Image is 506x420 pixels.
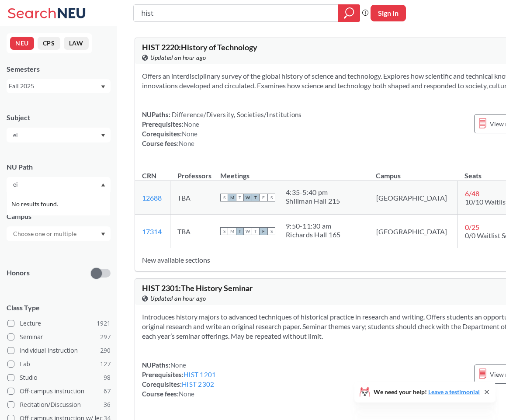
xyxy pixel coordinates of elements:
span: T [252,194,260,201]
a: Leave a testimonial [428,388,480,396]
td: TBA [170,215,213,248]
input: No filters apply [9,179,82,190]
span: None [179,390,194,398]
a: 17314 [142,227,162,236]
span: 1921 [97,319,111,328]
div: Subject [7,113,111,122]
span: None [182,130,198,138]
div: Shillman Hall 215 [286,197,340,205]
a: 12688 [142,194,162,202]
span: None [184,120,199,128]
span: S [220,227,228,235]
label: Off-campus instruction [7,385,111,397]
span: T [252,227,260,235]
span: M [228,194,236,201]
div: Campus [7,212,111,221]
div: 9:50 - 11:30 am [286,222,340,230]
td: [GEOGRAPHIC_DATA] [369,181,457,215]
button: Sign In [371,5,406,21]
div: NU Path [7,162,111,172]
span: M [228,227,236,235]
button: CPS [38,37,60,50]
div: Richards Hall 165 [286,230,340,239]
div: Fall 2025 [9,81,100,91]
div: Semesters [7,64,111,74]
th: Campus [369,162,457,181]
a: HIST 2302 [182,380,214,388]
label: Lecture [7,318,111,329]
label: Lab [7,358,111,370]
svg: Dropdown arrow [101,85,105,89]
div: 4:35 - 5:40 pm [286,188,340,197]
span: F [260,194,267,201]
span: Difference/Diversity, Societies/Institutions [170,111,302,118]
div: Dropdown arrow [7,128,111,142]
div: NUPaths: Prerequisites: Corequisites: Course fees: [142,110,302,148]
input: Choose one or multiple [9,130,82,140]
svg: Dropdown arrow [101,233,105,236]
span: S [220,194,228,201]
label: Recitation/Discussion [7,399,111,410]
svg: magnifying glass [344,7,354,19]
span: We need your help! [374,389,480,395]
input: Choose one or multiple [9,229,82,239]
th: Meetings [213,162,369,181]
span: 67 [104,386,111,396]
span: 0 / 25 [465,223,479,231]
div: CRN [142,171,156,180]
div: NUPaths: Prerequisites: Corequisites: Course fees: [142,360,216,399]
svg: Dropdown arrow [101,134,105,137]
span: S [267,227,275,235]
span: None [170,361,186,369]
span: T [236,194,244,201]
button: NEU [10,37,34,50]
span: Class Type [7,303,111,312]
span: 297 [100,332,111,342]
div: Fall 2025Dropdown arrow [7,79,111,93]
span: 36 [104,400,111,410]
span: T [236,227,244,235]
span: HIST 2220 : History of Technology [142,42,257,52]
div: magnifying glass [338,4,360,22]
span: 98 [104,373,111,382]
span: 6 / 48 [465,189,479,198]
th: Professors [170,162,213,181]
span: W [244,194,252,201]
input: Class, professor, course number, "phrase" [140,6,332,21]
label: Studio [7,372,111,383]
div: Dropdown arrowNo results found. [7,177,111,192]
span: F [260,227,267,235]
div: Dropdown arrow [7,226,111,241]
span: Updated an hour ago [150,294,206,303]
p: Honors [7,268,30,278]
span: S [267,194,275,201]
span: Updated an hour ago [150,53,206,62]
span: No results found. [11,199,60,209]
span: 290 [100,346,111,355]
a: HIST 1201 [184,371,216,378]
span: W [244,227,252,235]
span: None [179,139,194,147]
button: LAW [64,37,89,50]
td: TBA [170,181,213,215]
span: 127 [100,359,111,369]
span: HIST 2301 : The History Seminar [142,283,253,293]
label: Individual Instruction [7,345,111,356]
label: Seminar [7,331,111,343]
svg: Dropdown arrow [101,183,105,187]
td: [GEOGRAPHIC_DATA] [369,215,457,248]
